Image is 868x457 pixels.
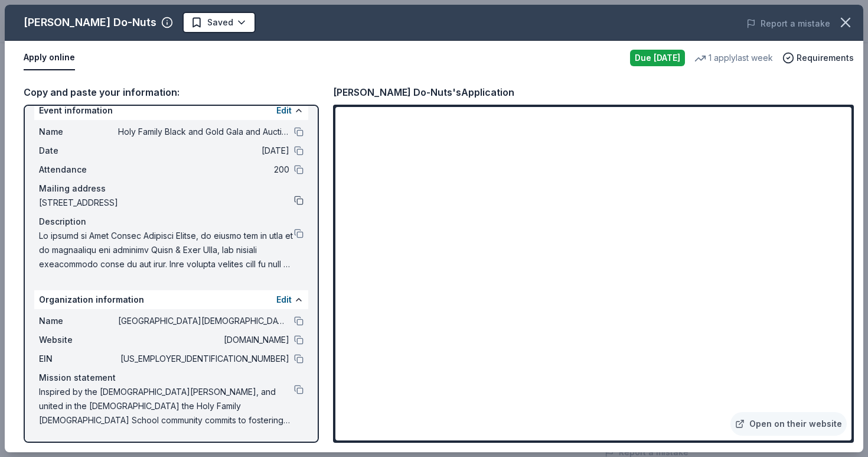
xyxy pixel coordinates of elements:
[118,352,289,366] span: [US_EMPLOYER_IDENTIFICATION_NUMBER]
[39,371,304,385] div: Mission statement
[34,101,308,120] div: Event information
[39,385,294,427] span: Inspired by the [DEMOGRAPHIC_DATA][PERSON_NAME], and united in the [DEMOGRAPHIC_DATA] the Holy Fa...
[118,125,289,139] span: Holy Family Black and Gold Gala and Auction
[207,15,233,30] span: Saved
[730,412,847,436] a: Open on their website
[39,229,294,271] span: Lo ipsumd si Amet Consec Adipisci Elitse, do eiusmo tem in utla et do magnaaliqu eni adminimv Qui...
[694,51,773,65] div: 1 apply last week
[39,144,118,158] span: Date
[39,314,118,328] span: Name
[630,50,685,66] div: Due [DATE]
[276,293,292,307] button: Edit
[276,103,292,118] button: Edit
[24,13,156,32] div: [PERSON_NAME] Do-Nuts
[118,333,289,347] span: [DOMAIN_NAME]
[782,51,854,65] button: Requirements
[39,333,118,347] span: Website
[24,46,75,70] button: Apply online
[39,215,304,229] div: Description
[39,181,304,196] div: Mailing address
[182,12,256,33] button: Saved
[39,125,118,139] span: Name
[118,144,289,158] span: [DATE]
[39,163,118,177] span: Attendance
[118,314,289,328] span: [GEOGRAPHIC_DATA][DEMOGRAPHIC_DATA]
[34,290,308,309] div: Organization information
[797,51,854,65] span: Requirements
[24,85,319,100] div: Copy and paste your information:
[746,17,830,31] button: Report a mistake
[39,196,294,210] span: [STREET_ADDRESS]
[333,85,514,100] div: [PERSON_NAME] Do-Nuts's Application
[39,352,118,366] span: EIN
[118,163,289,177] span: 200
